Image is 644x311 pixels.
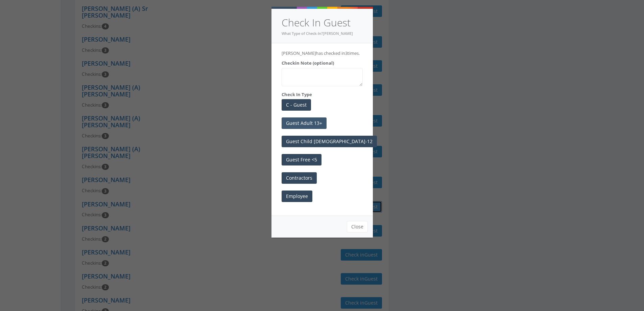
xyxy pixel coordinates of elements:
[345,50,348,56] span: 3
[282,191,312,202] button: Employee
[282,50,363,57] p: [PERSON_NAME] has checked in times.
[282,117,327,129] button: Guest Adult 13+
[282,31,353,36] small: What Type of Check-In?[PERSON_NAME]
[282,91,312,98] label: Check In Type
[282,99,311,111] button: C - Guest
[282,172,317,184] button: Contractors
[282,154,321,165] button: Guest Free <5
[282,60,334,66] label: Checkin Note (optional)
[282,16,363,30] h4: Check In Guest
[282,136,377,147] button: Guest Child [DEMOGRAPHIC_DATA]-12
[347,221,368,232] button: Close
